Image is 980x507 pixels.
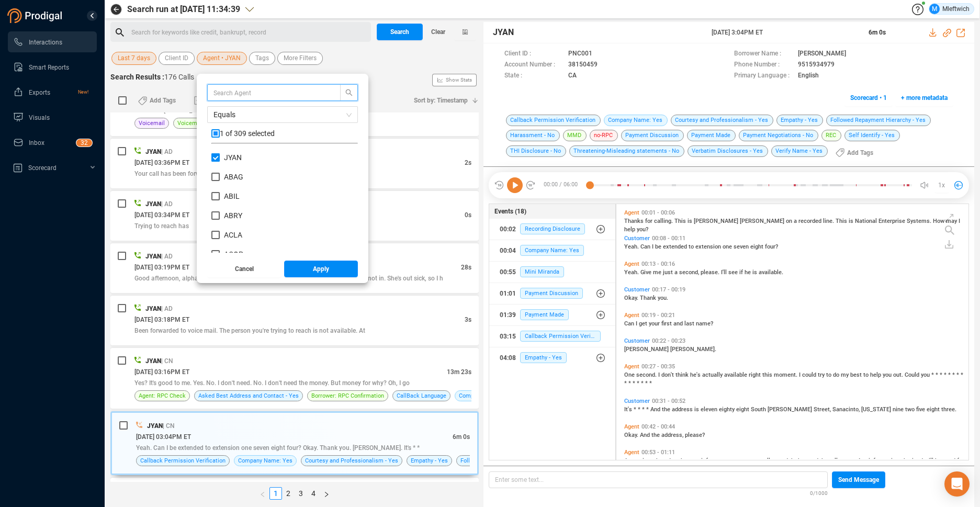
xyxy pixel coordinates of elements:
[761,457,780,464] span: collect
[563,130,587,141] span: MMD
[754,457,761,464] span: to
[671,115,773,126] span: Courtesy and Professionalism - Yes
[799,371,802,378] span: I
[734,49,793,60] span: Borrower Name :
[768,406,814,413] span: [PERSON_NAME]
[794,218,798,224] span: a
[798,49,846,60] span: [PERSON_NAME]
[858,457,869,464] span: Any
[127,3,240,16] span: Search run at [DATE] 11:34:39
[520,288,583,299] span: Payment Discussion
[907,218,933,224] span: Systems.
[878,218,907,224] span: Enterprise
[723,243,734,250] span: one
[640,432,651,438] span: And
[694,218,740,224] span: [PERSON_NAME]
[957,457,964,464] span: for
[295,487,307,500] li: 3
[110,411,479,475] div: JYAN| CN[DATE] 03:04PM ET6m 0sYeah. Can I be extended to extension one seven eight four? Okay. Th...
[500,264,516,280] div: 00:55
[134,211,189,219] span: [DATE] 03:34PM ET
[447,368,471,376] span: 13m 23s
[461,264,471,271] span: 28s
[765,243,778,250] span: four?
[408,92,479,109] button: Sort by: Timestamp
[165,52,188,65] span: Client ID
[139,391,186,401] span: Agent: RPC Check
[637,226,648,233] span: you?
[652,243,655,250] span: I
[759,269,783,276] span: available.
[802,371,818,378] span: could
[869,29,886,36] span: 6m 0s
[674,218,688,224] span: This
[446,17,472,143] span: Show Stats
[959,218,960,224] span: I
[883,371,893,378] span: you
[624,346,670,353] span: [PERSON_NAME]
[640,295,658,301] span: Thank
[134,327,365,334] span: Been forwarded to voice mail. The person you're trying to reach is not available. At
[8,107,97,128] li: Visuals
[311,391,384,401] span: Borrower: RPC Confirmation
[604,115,668,126] span: Company Name: Yes
[679,269,701,276] span: second,
[161,253,173,260] span: | AD
[8,82,97,103] li: Exports
[136,433,191,441] span: [DATE] 03:04PM ET
[29,39,62,46] span: Interactions
[780,457,785,464] span: a
[895,89,953,106] button: + more metadata
[110,348,479,409] div: JYAN| CN[DATE] 03:16PM ET13m 23sYes? It's good to me. Yes. No. I don't need. No. I don't need the...
[720,457,731,464] span: you,
[269,487,282,500] li: 1
[500,350,516,366] div: 04:08
[850,89,887,106] span: Scorecard • 1
[668,457,681,464] span: Just
[905,371,921,378] span: Could
[694,406,701,413] span: is
[847,144,873,161] span: Add Tags
[750,243,765,250] span: eight
[164,73,194,81] span: 176 Calls
[277,52,323,65] button: More Filters
[935,457,943,464] span: be
[13,82,88,103] a: ExportsNew!
[639,320,649,327] span: get
[869,457,900,464] span: information
[159,52,195,65] button: Client ID
[161,148,173,155] span: | AD
[749,371,762,378] span: right
[134,222,189,230] span: Trying to reach has
[929,4,970,14] div: Mleftwich
[624,269,640,276] span: Yeah.
[736,406,751,413] span: eight
[774,371,799,378] span: moment.
[893,406,905,413] span: nine
[136,444,420,452] span: Yeah. Can I be extended to extension one seven eight four? Okay. Thank you. [PERSON_NAME]. It's * *
[622,207,968,459] div: grid
[504,49,563,60] span: Client ID :
[414,92,468,109] span: Sort by: Timestamp
[161,357,173,365] span: | CN
[260,491,266,498] span: left
[636,320,639,327] span: I
[13,132,88,153] a: Inbox
[110,139,479,188] div: JYAN| AD[DATE] 03:36PM ET2sYour call has been forwarded to voice mail. The
[520,245,584,256] span: Company Name: Yes
[645,218,654,224] span: for
[798,218,823,224] span: recorded
[203,52,241,65] span: Agent • JYAN
[814,406,832,413] span: Street,
[390,24,409,40] span: Search
[818,371,826,378] span: try
[861,406,893,413] span: [US_STATE]
[624,432,640,438] span: Okay.
[568,60,598,71] span: 38150459
[506,115,601,126] span: Callback Permission Verification
[145,357,161,365] span: JYAN
[695,243,723,250] span: extension
[661,371,675,378] span: don't
[921,371,931,378] span: you
[145,148,161,155] span: JYAN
